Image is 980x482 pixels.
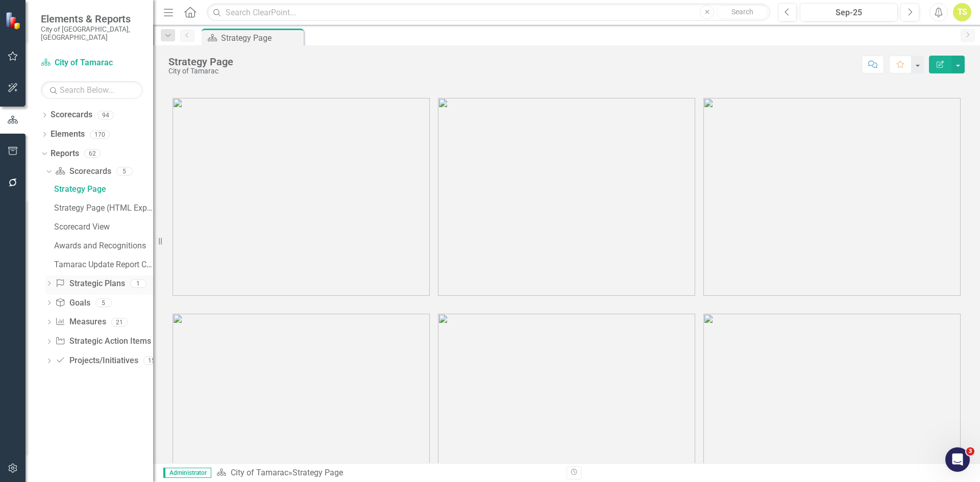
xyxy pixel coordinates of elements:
div: Strategy Page [168,56,233,67]
div: » [216,467,559,479]
div: 21 [111,318,128,326]
span: Elements & Reports [41,13,143,25]
a: Reports [51,148,79,160]
div: 94 [97,111,114,119]
span: Administrator [163,468,211,478]
a: Scorecard View [52,219,153,235]
div: Scorecard View [54,222,153,232]
span: Search [731,8,753,16]
button: Search [717,5,768,19]
input: Search ClearPoint... [207,4,770,21]
small: City of [GEOGRAPHIC_DATA], [GEOGRAPHIC_DATA] [41,25,143,42]
a: Tamarac Update Report Cover Page [52,257,153,273]
a: Projects/Initiatives [55,355,138,367]
a: Elements [51,129,85,140]
div: Sep-25 [803,7,894,19]
a: Strategic Plans [55,278,125,290]
img: ClearPoint Strategy [5,11,23,30]
a: Awards and Recognitions [52,238,153,254]
img: tamarac2%20v3.png [438,98,695,296]
div: 5 [116,167,133,176]
div: 62 [84,149,101,158]
div: 1 [130,279,146,288]
a: Strategy Page (HTML Export) [52,200,153,216]
iframe: Intercom live chat [945,447,970,472]
div: Strategy Page [221,32,301,44]
a: Scorecards [51,109,92,121]
button: TS [953,3,971,21]
div: 170 [90,130,110,139]
button: Sep-25 [800,3,898,21]
a: Goals [55,297,90,309]
a: City of Tamarac [231,468,288,477]
div: City of Tamarac [168,67,233,75]
div: Strategy Page [54,185,153,194]
a: Strategy Page [52,181,153,197]
a: Scorecards [55,166,111,177]
input: Search Below... [41,81,143,99]
div: 15 [143,357,160,365]
img: tamarac3%20v3.png [703,98,961,296]
div: Awards and Recognitions [54,241,153,250]
a: Strategic Action Items [55,336,151,347]
div: Strategy Page [292,468,343,477]
a: Measures [55,316,106,328]
div: Strategy Page (HTML Export) [54,204,153,213]
div: 5 [95,298,112,307]
span: 3 [966,447,974,455]
a: City of Tamarac [41,57,143,69]
img: tamarac1%20v3.png [173,98,430,296]
div: Tamarac Update Report Cover Page [54,260,153,269]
